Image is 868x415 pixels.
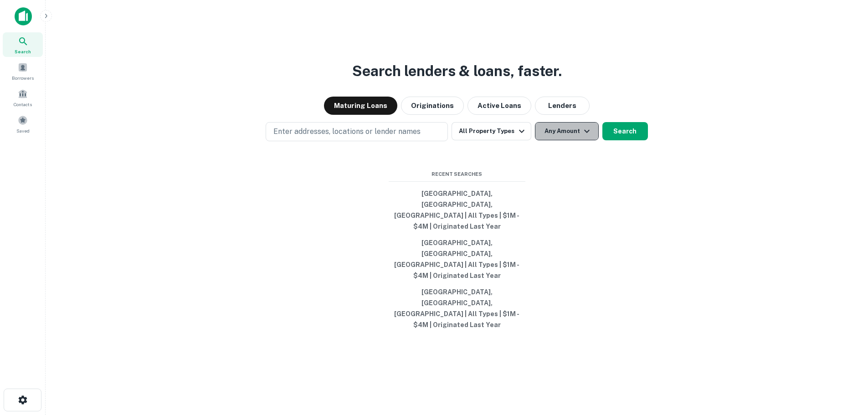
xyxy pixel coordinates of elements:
[273,126,421,137] p: Enter addresses, locations or lender names
[16,127,30,134] span: Saved
[266,122,448,141] button: Enter addresses, locations or lender names
[15,7,32,26] img: capitalize-icon.png
[14,101,32,108] span: Contacts
[12,74,34,82] span: Borrowers
[15,48,31,55] span: Search
[401,97,464,115] button: Originations
[389,185,525,235] button: [GEOGRAPHIC_DATA], [GEOGRAPHIC_DATA], [GEOGRAPHIC_DATA] | All Types | $1M - $4M | Originated Last...
[467,97,531,115] button: Active Loans
[352,60,562,82] h3: Search lenders & loans, faster.
[3,32,43,57] a: Search
[3,59,43,83] a: Borrowers
[602,122,648,140] button: Search
[452,122,531,140] button: All Property Types
[389,284,525,333] button: [GEOGRAPHIC_DATA], [GEOGRAPHIC_DATA], [GEOGRAPHIC_DATA] | All Types | $1M - $4M | Originated Last...
[324,97,397,115] button: Maturing Loans
[3,112,43,136] a: Saved
[535,97,590,115] button: Lenders
[3,85,43,110] a: Contacts
[535,122,599,140] button: Any Amount
[389,235,525,284] button: [GEOGRAPHIC_DATA], [GEOGRAPHIC_DATA], [GEOGRAPHIC_DATA] | All Types | $1M - $4M | Originated Last...
[822,342,868,386] iframe: Chat Widget
[389,170,525,178] span: Recent Searches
